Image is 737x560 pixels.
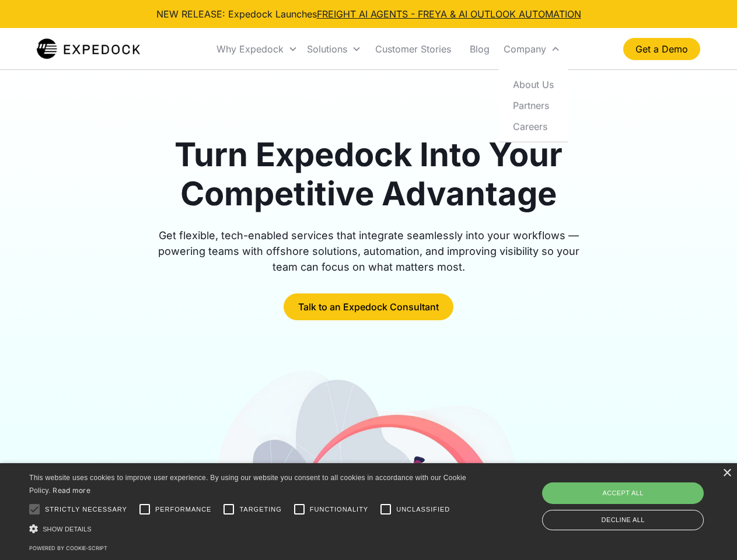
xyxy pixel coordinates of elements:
[366,29,460,69] a: Customer Stories
[45,505,127,514] span: Strictly necessary
[504,116,563,136] a: Careers
[29,474,466,495] span: This website uses cookies to improve user experience. By using our website you consent to all coo...
[156,7,581,21] div: NEW RELEASE: Expedock Launches
[504,94,563,116] a: Partners
[53,486,90,495] a: Read more
[145,228,593,275] div: Get flexible, tech-enabled services that integrate seamlessly into your workflows — powering team...
[302,29,366,69] div: Solutions
[37,37,140,61] a: home
[29,545,107,551] a: Powered by cookie-script
[543,434,737,560] iframe: Chat Widget
[212,29,302,69] div: Why Expedock
[284,293,453,320] a: Talk to an Expedock Consultant
[216,43,284,55] div: Why Expedock
[307,43,347,55] div: Solutions
[239,505,281,514] span: Targeting
[145,135,593,213] h1: Turn Expedock Into Your Competitive Advantage
[623,38,700,60] a: Get a Demo
[504,73,563,94] a: About Us
[155,505,212,514] span: Performance
[37,37,140,61] img: Expedock Logo
[29,523,470,535] div: Show details
[396,505,450,514] span: Unclassified
[504,43,546,55] div: Company
[499,69,568,142] nav: Company
[460,29,499,69] a: Blog
[317,8,581,20] a: FREIGHT AI AGENTS - FREYA & AI OUTLOOK AUTOMATION
[43,526,92,533] span: Show details
[499,29,565,69] div: Company
[310,505,368,514] span: Functionality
